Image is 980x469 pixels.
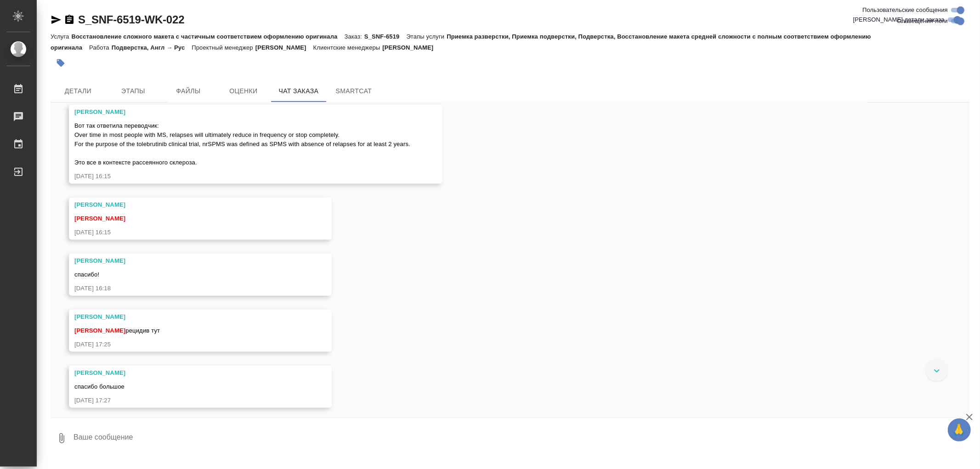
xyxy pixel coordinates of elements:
[277,85,321,97] span: Чат заказа
[862,6,948,15] span: Пользовательские сообщения
[74,107,410,117] div: [PERSON_NAME]
[74,383,125,390] span: спасибо большое
[71,33,344,40] p: Восстановление сложного макета с частичным соответствием оформлению оригинала
[74,396,300,405] div: [DATE] 17:27
[74,327,125,334] span: [PERSON_NAME]
[166,85,210,97] span: Файлы
[255,44,313,51] p: [PERSON_NAME]
[51,14,62,25] button: Скопировать ссылку для ЯМессенджера
[64,14,75,25] button: Скопировать ссылку
[51,53,71,73] button: Добавить тэг
[74,340,300,349] div: [DATE] 17:25
[56,85,100,97] span: Детали
[364,33,407,40] p: S_SNF-6519
[89,44,112,51] p: Работа
[51,33,71,40] p: Услуга
[112,44,192,51] p: Подверстка, Англ → Рус
[221,85,266,97] span: Оценки
[948,418,971,441] button: 🙏
[74,200,300,209] div: [PERSON_NAME]
[51,33,871,51] p: Приемка разверстки, Приемка подверстки, Подверстка, Восстановление макета средней сложности с пол...
[313,44,383,51] p: Клиентские менеджеры
[74,228,300,237] div: [DATE] 16:15
[897,17,948,26] span: Оповещения-логи
[74,368,300,378] div: [PERSON_NAME]
[74,256,300,266] div: [PERSON_NAME]
[332,85,376,97] span: SmartCat
[407,33,447,40] p: Этапы услуги
[382,44,440,51] p: [PERSON_NAME]
[853,15,945,24] span: [PERSON_NAME] детали заказа
[74,327,160,334] span: рецидив тут
[952,420,967,440] span: 🙏
[74,312,300,322] div: [PERSON_NAME]
[74,271,99,278] span: спасибо!
[74,284,300,293] div: [DATE] 16:18
[74,215,125,222] span: [PERSON_NAME]
[74,172,410,181] div: [DATE] 16:15
[345,33,364,40] p: Заказ:
[78,13,184,26] a: S_SNF-6519-WK-022
[192,44,255,51] p: Проектный менеджер
[111,85,155,97] span: Этапы
[74,122,410,166] span: Вот так ответила переводчик: Over time in most people with MS, relapses will ultimately reduce in...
